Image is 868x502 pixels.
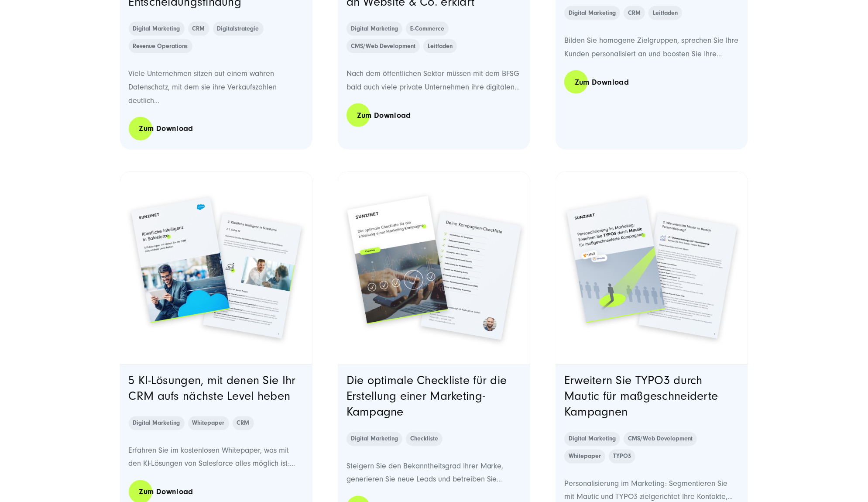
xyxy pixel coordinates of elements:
p: Steigern Sie den Bekanntheitsgrad Ihrer Marke, generieren Sie neue Leads und betreiben Sie... [347,460,522,487]
a: Digital Marketing [564,432,620,446]
a: CRM [188,22,209,36]
a: Checkliste [406,432,443,446]
a: E-Commerce [406,22,449,36]
a: CRM [233,416,254,430]
a: Zum Download [347,103,422,128]
a: Erweitern Sie TYPO3 durch Mautic für maßgeschneiderte Kampagnen [564,374,718,419]
a: Digital Marketing [129,416,185,430]
a: Digitalstrategie [213,22,264,36]
a: TYPO3 [609,450,635,464]
a: Digital Marketing [129,22,185,36]
a: Die optimale Checkliste für die Erstellung einer Marketing-Kampagne [347,374,507,419]
a: Read full post: Whitepaper | TYPO3 und Mautic für personalisierte Kampagnen [556,172,748,364]
p: Bilden Sie homogene Zielgruppen, sprechen Sie Ihre Kunden personalisiert an und boosten Sie Ihre... [564,34,740,61]
a: Leitfaden [648,6,682,20]
a: Leitfaden [423,39,457,53]
a: CMS/Web Development [624,432,697,446]
a: 5 KI-Lösungen, mit denen Sie Ihr CRM aufs nächste Level heben [129,374,296,403]
p: Nach dem öffentlichen Sektor müssen mit dem BFSG bald auch viele private Unternehmen ihre digital... [347,67,522,94]
a: Whitepaper [564,450,605,464]
p: Viele Unternehmen sitzen auf einem wahren Datenschatz, mit dem sie ihre Verkaufszahlen deutlich... [129,67,304,107]
a: CRM [624,6,645,20]
a: Digital Marketing [347,22,402,36]
a: Read full post: Checkliste | Die optimale Checkliste für die Erstellung einer Marketing-Kampagne [338,172,531,364]
a: Whitepaper [188,416,229,430]
a: Revenue Operations [129,39,192,53]
a: CMS/Web Development [347,39,420,53]
a: Digital Marketing [347,432,402,446]
a: Zum Download [129,116,204,141]
p: Erfahren Sie im kostenlosen Whitepaper, was mit den KI-Lösungen von Salesforce alles möglich ist:... [129,444,304,471]
a: Zum Download [564,70,639,95]
a: Read full post: Whitepaper | 5 KI-Lösungen, mit denen Sie Ihr CRM aufs nächste Level heben [120,172,313,364]
a: Digital Marketing [564,6,620,20]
